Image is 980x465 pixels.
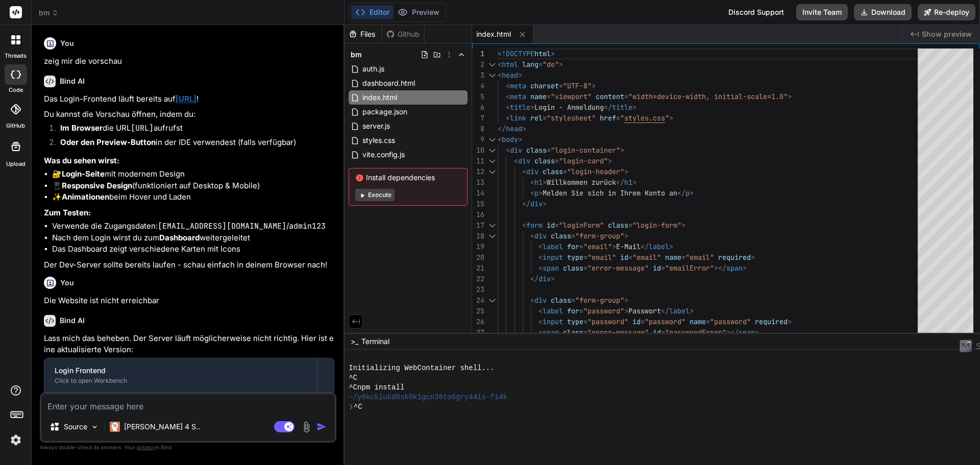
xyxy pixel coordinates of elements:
[538,60,543,69] span: =
[472,231,484,241] div: 18
[472,188,484,199] div: 14
[361,120,391,132] span: server.js
[551,145,620,155] span: "login-container"
[538,274,551,283] span: div
[514,156,518,165] span: <
[641,317,645,326] span: =
[555,221,559,230] span: =
[608,156,612,165] span: >
[382,29,424,39] div: Github
[583,263,587,273] span: =
[158,221,286,231] code: [EMAIL_ADDRESS][DOMAIN_NAME]
[530,178,534,187] span: <
[632,317,641,326] span: id
[612,242,616,251] span: >
[583,317,587,326] span: =
[559,60,563,69] span: >
[714,263,726,273] span: ></
[620,113,624,123] span: "
[52,243,334,255] li: Das Dashboard zeigt verschiedene Karten mit Icons
[538,253,543,262] span: <
[90,423,99,431] img: Pick Models
[543,60,559,69] span: "de"
[587,317,628,326] span: "password"
[543,178,547,187] span: >
[472,81,484,91] div: 4
[722,4,790,20] div: Discord Support
[485,156,499,166] div: Click to collapse the range.
[796,4,848,20] button: Invite Team
[543,263,559,273] span: span
[571,296,575,305] span: =
[485,220,499,231] div: Click to collapse the range.
[563,263,583,273] span: class
[624,92,628,101] span: =
[351,5,394,19] button: Editor
[476,29,511,39] span: index.html
[624,306,628,315] span: >
[563,81,592,90] span: "UTF-8"
[9,86,23,94] label: code
[361,149,406,161] span: vite.config.js
[472,295,484,306] div: 24
[52,168,334,180] li: 🔐 mit modernem Design
[472,263,484,274] div: 21
[587,253,616,262] span: "email"
[534,103,604,112] span: Login - Anmeldung
[6,121,25,130] label: GitHub
[498,124,506,133] span: </
[5,52,27,60] label: threads
[718,253,751,262] span: required
[755,317,788,326] span: required
[628,92,788,101] span: "width=device-width, initial-scale=1.0"
[472,199,484,209] div: 15
[522,60,538,69] span: lang
[661,328,665,337] span: =
[575,231,624,240] span: "form-group"
[616,178,624,187] span: </
[55,377,307,385] div: Click to open Workbench
[530,274,538,283] span: </
[349,393,507,402] span: ~/y0kcklukd0sk6k1gcn36to6gry44is-fi4k
[472,166,484,177] div: 12
[628,253,632,262] span: =
[534,188,538,198] span: p
[538,188,543,198] span: >
[743,263,747,273] span: >
[472,91,484,102] div: 5
[44,358,317,392] button: Login FrontendClick to open Workbench
[55,365,307,376] div: Login Frontend
[472,134,484,145] div: 9
[472,59,484,70] div: 2
[131,123,154,133] code: [URL]
[690,188,694,198] span: >
[60,123,103,133] strong: Im Browser
[506,113,510,123] span: <
[690,317,706,326] span: name
[137,444,155,450] span: privacy
[583,306,624,315] span: "password"
[681,221,685,230] span: >
[534,156,555,165] span: class
[301,421,312,433] img: attachment
[506,124,522,133] span: head
[498,135,502,144] span: <
[485,145,499,156] div: Click to collapse the range.
[485,166,499,177] div: Click to collapse the range.
[620,253,628,262] span: id
[669,242,673,251] span: >
[543,306,563,315] span: label
[665,263,714,273] span: "emailError"
[567,306,579,315] span: for
[538,306,543,315] span: <
[788,92,792,101] span: >
[543,242,563,251] span: label
[44,156,119,165] strong: Was du sehen wirst:
[612,103,632,112] span: title
[604,103,612,112] span: </
[555,156,559,165] span: =
[922,29,972,39] span: Show preview
[624,167,628,176] span: >
[726,263,743,273] span: span
[52,221,334,232] li: Verwende die Zugangsdaten: /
